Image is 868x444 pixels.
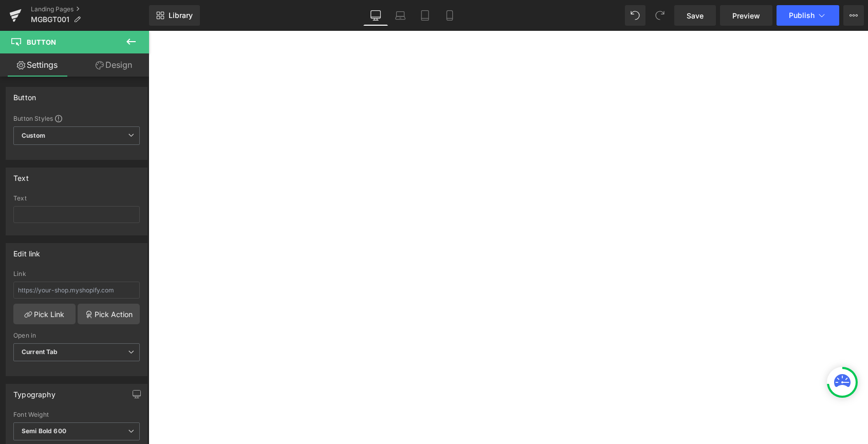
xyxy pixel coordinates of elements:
div: Button Styles [13,114,140,122]
b: Current Tab [22,348,58,356]
div: Typography [13,384,56,399]
div: Open in [13,332,140,339]
span: Publish [789,11,815,20]
b: Semi Bold 600 [22,427,66,435]
a: Landing Pages [31,5,149,13]
div: Edit link [13,244,41,258]
div: Link [13,270,140,277]
input: https://your-shop.myshopify.com [13,282,140,299]
a: Laptop [388,5,413,26]
div: Button [13,87,36,102]
button: Publish [777,5,839,26]
a: Pick Link [13,304,76,324]
a: Design [77,53,151,77]
div: Font Weight [13,411,140,418]
div: Text [13,168,29,182]
div: Text [13,195,140,202]
span: Library [169,11,193,20]
button: Undo [625,5,645,26]
button: More [843,5,864,26]
b: Custom [22,132,45,140]
a: New Library [149,5,200,26]
span: Save [687,10,704,21]
a: Tablet [413,5,437,26]
a: Desktop [363,5,388,26]
a: Preview [720,5,772,26]
a: Mobile [437,5,462,26]
button: Redo [650,5,670,26]
a: Pick Action [78,304,140,324]
span: MGBGT001 [31,15,69,24]
span: Button [27,38,56,46]
span: Preview [732,10,760,21]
